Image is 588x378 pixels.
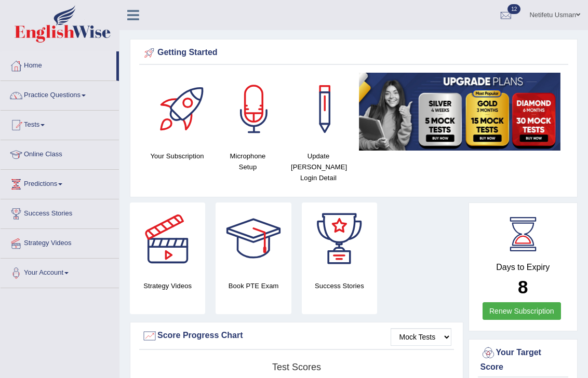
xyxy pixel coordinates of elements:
[480,263,566,272] h4: Days to Expiry
[1,199,119,225] a: Success Stories
[147,151,207,161] h4: Your Subscription
[1,81,119,107] a: Practice Questions
[518,277,528,297] b: 8
[288,151,349,183] h4: Update [PERSON_NAME] Login Detail
[1,259,119,285] a: Your Account
[130,280,205,291] h4: Strategy Videos
[1,229,119,255] a: Strategy Videos
[272,362,321,372] tspan: Test scores
[142,328,451,344] div: Score Progress Chart
[1,111,119,137] a: Tests
[1,140,119,166] a: Online Class
[483,302,561,320] a: Renew Subscription
[142,45,566,61] div: Getting Started
[216,280,291,291] h4: Book PTE Exam
[507,4,520,14] span: 12
[302,280,377,291] h4: Success Stories
[359,73,560,151] img: small5.jpg
[1,170,119,196] a: Predictions
[1,51,116,77] a: Home
[480,345,566,373] div: Your Target Score
[218,151,278,172] h4: Microphone Setup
